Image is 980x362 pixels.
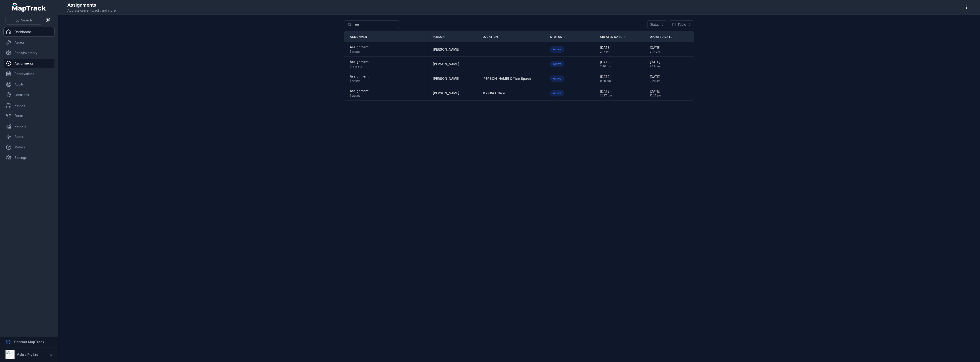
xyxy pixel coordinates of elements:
time: 6/6/2025, 9:28:32 AM [650,75,660,83]
span: 2:17 pm [600,50,611,54]
span: 1 asset [350,49,369,54]
a: Assets [4,38,54,47]
span: Updated Date [650,35,672,39]
span: 1 asset [350,79,369,83]
strong: Assignment [350,45,369,49]
div: Active [550,90,564,96]
time: 5/27/2025, 12:27:30 PM [650,89,662,97]
time: 8/15/2025, 2:17:10 PM [600,45,611,54]
span: [DATE] [600,75,611,79]
a: Assignment1 asset [350,74,369,83]
span: Add assignments, edit and more. [67,8,116,13]
span: [DATE] [650,60,660,65]
time: 6/6/2025, 9:28:32 AM [600,75,611,83]
span: Person [433,35,445,39]
a: Reservations [4,69,54,78]
a: Alerts [4,132,54,141]
span: Created Date [600,35,622,39]
span: Search [21,18,32,23]
a: Locations [4,90,54,99]
button: Table [669,20,694,29]
h2: Assignments [67,2,116,8]
strong: Assignment [350,89,369,93]
span: 9:28 am [650,79,660,83]
a: [PERSON_NAME] [433,47,459,52]
strong: Assignment [350,74,369,79]
time: 7/17/2025, 2:46:42 PM [600,60,611,68]
a: MapTrack [12,3,46,12]
span: [DATE] [600,45,611,50]
span: Assignment [350,35,369,39]
strong: Mykra Pty Ltd [16,353,38,357]
span: 12:27 pm [600,94,612,97]
span: Location [482,35,498,39]
time: 8/15/2025, 2:17:10 PM [650,45,660,54]
a: People [4,101,54,110]
a: Assignment2 assets [350,59,369,69]
a: [PERSON_NAME] [433,91,459,96]
a: Parts/Inventory [4,48,54,57]
a: [PERSON_NAME] [433,76,459,81]
a: Settings [4,153,54,162]
span: 2 assets [350,64,369,69]
a: Created Date [600,35,627,39]
button: Status [647,20,667,29]
span: [DATE] [650,75,660,79]
a: Updated Date [650,35,677,39]
strong: Contact MapTrack [14,340,44,344]
a: Status [550,35,567,39]
span: Status [550,35,562,39]
span: [PERSON_NAME] Office Space [482,77,531,80]
a: Forms [4,111,54,120]
span: [DATE] [600,89,612,94]
span: 9:28 am [600,79,611,83]
span: 12:27 pm [650,94,662,97]
span: MYKRA Office [482,91,505,95]
span: 1 asset [350,93,369,98]
a: Assignment1 asset [350,45,369,54]
a: Dashboard [4,27,54,36]
span: [DATE] [600,60,611,65]
div: Active [550,61,564,67]
button: Search [5,16,42,25]
span: 2:17 pm [650,50,660,54]
a: Assignments [4,59,54,68]
span: [DATE] [650,45,660,50]
time: 8/15/2025, 2:21:47 PM [650,60,660,68]
div: Active [550,75,564,82]
a: Audits [4,80,54,89]
a: Assignment1 asset [350,89,369,98]
span: [DATE] [650,89,662,94]
a: [PERSON_NAME] Office Space [482,76,531,81]
span: 2:46 pm [600,65,611,68]
strong: Assignment [350,59,369,64]
span: 2:21 pm [650,65,660,68]
a: [PERSON_NAME] [433,62,459,66]
a: MYKRA Office [482,91,505,96]
a: Meters [4,143,54,152]
time: 5/27/2025, 12:27:30 PM [600,89,612,97]
a: Reports [4,122,54,131]
div: Active [550,46,564,53]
